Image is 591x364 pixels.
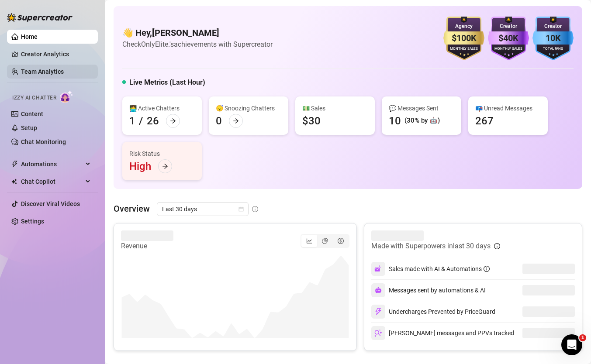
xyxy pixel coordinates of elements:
div: $100K [443,31,484,45]
img: logo-BBDzfeDw.svg [7,13,73,22]
div: (30% by 🤖) [404,116,440,126]
div: Risk Status [129,149,195,158]
div: $30 [302,114,321,128]
span: Chat Copilot [21,175,83,189]
div: Undercharges Prevented by PriceGuard [371,305,495,319]
article: Revenue [121,241,173,251]
a: Discover Viral Videos [21,200,80,207]
article: Made with Superpowers in last 30 days [371,241,491,251]
span: line-chart [306,238,312,244]
div: 💬 Messages Sent [389,103,454,113]
span: arrow-right [170,118,176,124]
span: dollar-circle [338,238,344,244]
h4: 👋 Hey, [PERSON_NAME] [122,27,273,39]
img: AI Chatter [60,90,73,103]
a: Content [21,110,43,117]
a: Chat Monitoring [21,138,66,145]
div: 💵 Sales [302,103,368,113]
div: Total Fans [532,46,574,52]
a: Team Analytics [21,68,64,75]
span: arrow-right [162,163,168,169]
img: svg%3e [374,308,382,316]
img: gold-badge-CigiZidd.svg [443,17,484,60]
span: Izzy AI Chatter [12,94,56,102]
div: 26 [147,114,159,128]
span: calendar [238,206,244,212]
div: Messages sent by automations & AI [371,283,486,297]
img: blue-badge-DgoSNQY1.svg [532,17,574,60]
a: Settings [21,218,44,225]
img: svg%3e [374,265,382,273]
img: Chat Copilot [11,179,17,185]
div: Monthly Sales [488,46,529,52]
div: segmented control [301,234,349,248]
div: [PERSON_NAME] messages and PPVs tracked [371,326,514,340]
span: Last 30 days [162,203,243,216]
div: 1 [129,114,135,128]
span: arrow-right [233,118,239,124]
span: thunderbolt [11,161,18,168]
img: svg%3e [374,329,382,337]
div: 👩‍💻 Active Chatters [129,103,195,113]
div: Sales made with AI & Automations [389,264,490,274]
div: Monthly Sales [443,46,484,52]
span: info-circle [484,266,490,272]
h5: Live Metrics (Last Hour) [129,77,205,88]
span: info-circle [252,206,258,212]
a: Setup [21,124,37,131]
a: Home [21,33,38,40]
a: Creator Analytics [21,47,91,61]
div: 10K [532,31,574,45]
div: Creator [532,22,574,31]
div: 😴 Snoozing Chatters [216,103,281,113]
span: info-circle [494,243,500,249]
div: Agency [443,22,484,31]
div: $40K [488,31,529,45]
img: purple-badge-B9DA21FR.svg [488,17,529,60]
div: 📪 Unread Messages [475,103,541,113]
img: svg%3e [375,287,382,294]
div: 10 [389,114,401,128]
div: Creator [488,22,529,31]
iframe: Intercom live chat [561,334,582,355]
span: Automations [21,157,83,171]
article: Overview [114,202,150,215]
div: 267 [475,114,494,128]
article: Check OnlyElite.'s achievements with Supercreator [122,39,273,50]
span: pie-chart [322,238,328,244]
div: 0 [216,114,222,128]
span: 1 [579,334,586,341]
